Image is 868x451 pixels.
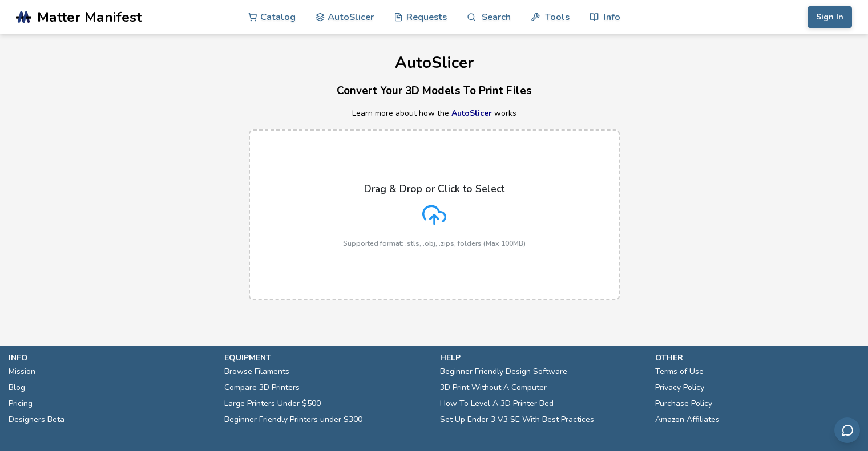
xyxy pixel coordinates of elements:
[440,396,554,412] a: How To Level A 3D Printer Bed
[224,352,429,364] p: equipment
[9,412,64,428] a: Designers Beta
[9,352,213,364] p: info
[9,364,35,380] a: Mission
[440,412,594,428] a: Set Up Ender 3 V3 SE With Best Practices
[440,352,644,364] p: help
[440,380,547,396] a: 3D Print Without A Computer
[364,183,504,194] p: Drag & Drop or Click to Select
[808,6,852,28] button: Sign In
[224,396,321,412] a: Large Printers Under $500
[655,352,859,364] p: other
[834,417,860,443] button: Send feedback via email
[451,108,492,119] a: AutoSlicer
[655,412,720,428] a: Amazon Affiliates
[655,364,704,380] a: Terms of Use
[224,380,300,396] a: Compare 3D Printers
[343,239,526,247] p: Supported format: .stls, .obj, .zips, folders (Max 100MB)
[9,380,25,396] a: Blog
[9,396,33,412] a: Pricing
[655,380,704,396] a: Privacy Policy
[655,396,712,412] a: Purchase Policy
[440,364,567,380] a: Beginner Friendly Design Software
[224,412,362,428] a: Beginner Friendly Printers under $300
[37,9,142,25] span: Matter Manifest
[224,364,289,380] a: Browse Filaments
